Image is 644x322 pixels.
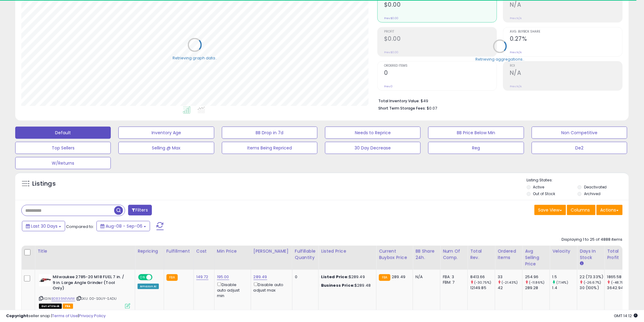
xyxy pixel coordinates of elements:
[607,285,632,291] div: 3642.94
[534,205,566,215] button: Save View
[476,57,525,62] div: Retrieving aggregations..
[118,142,214,154] button: Selling @ Max
[321,282,355,288] b: Business Price:
[217,274,229,280] a: 195.00
[196,248,212,254] div: Cost
[470,274,495,280] div: 8413.66
[39,274,51,286] img: 31V7je14OmL._SL40_.jpg
[173,55,217,61] div: Retrieving graph data..
[217,281,246,299] div: Disable auto adjust min
[6,313,106,319] div: seller snap | |
[415,248,438,261] div: BB Share 24h.
[533,191,555,196] label: Out of Stock
[470,248,492,261] div: Total Rev.
[470,285,495,291] div: 12149.85
[22,221,65,231] button: Last 30 Days
[39,274,130,308] div: ASIN:
[443,274,463,280] div: FBA: 3
[584,191,600,196] label: Archived
[597,205,623,215] button: Actions
[529,280,544,285] small: (-11.86%)
[254,248,290,254] div: [PERSON_NAME]
[166,274,178,281] small: FBA
[152,275,161,280] span: OFF
[556,280,568,285] small: (7.14%)
[217,248,248,254] div: Min Price
[584,280,601,285] small: (-26.67%)
[392,274,406,280] span: 289.49
[321,274,349,280] b: Listed Price:
[106,223,142,229] span: Aug-08 - Sep-06
[552,274,577,280] div: 1.5
[118,127,214,139] button: Inventory Age
[562,237,623,243] div: Displaying 1 to 25 of 4888 items
[254,281,288,293] div: Disable auto adjust max
[580,285,604,291] div: 30 (100%)
[128,205,152,215] button: Filters
[6,313,28,319] strong: Copyright
[580,261,583,266] small: Days In Stock.
[295,248,316,261] div: Fulfillable Quantity
[76,296,117,301] span: | SKU: 00-SGUY-SADU
[607,248,629,261] div: Total Profit
[52,313,78,319] a: Terms of Use
[533,184,544,190] label: Active
[321,283,372,288] div: $289.48
[415,274,436,280] div: N/A
[552,248,575,254] div: Velocity
[15,142,111,154] button: Top Sellers
[321,274,372,280] div: $289.49
[79,313,106,319] a: Privacy Policy
[66,224,94,229] span: Compared to:
[607,274,632,280] div: 1865.58
[15,127,111,139] button: Default
[325,127,421,139] button: Needs to Reprice
[37,248,132,254] div: Title
[584,184,607,190] label: Deactivated
[428,142,524,154] button: Reg
[498,285,522,291] div: 42
[614,313,638,319] span: 2025-10-7 14:12 GMT
[31,223,58,229] span: Last 30 Days
[379,274,390,281] small: FBA
[571,207,590,213] span: Columns
[567,205,596,215] button: Columns
[321,248,374,254] div: Listed Price
[532,142,627,154] button: De2
[379,248,410,261] div: Current Buybox Price
[96,221,150,231] button: Aug-08 - Sep-06
[63,304,73,309] span: FBA
[196,274,208,280] a: 149.72
[51,296,75,301] a: B0839N1VMW
[39,304,62,309] span: All listings that are currently out of stock and unavailable for purchase on Amazon
[443,248,465,261] div: Num of Comp.
[532,127,627,139] button: Non Competitive
[139,275,146,280] span: ON
[474,280,491,285] small: (-30.75%)
[580,248,602,261] div: Days In Stock
[552,285,577,291] div: 1.4
[138,248,161,254] div: Repricing
[502,280,518,285] small: (-21.43%)
[166,248,191,254] div: Fulfillment
[498,274,522,280] div: 33
[525,274,550,280] div: 254.96
[53,274,127,293] b: Milwaukee 2785-20 M18 FUEL 7 in. / 9 in. Large Angle Grinder (Tool Only)
[525,248,547,267] div: Avg Selling Price
[222,142,317,154] button: Items Being Repriced
[527,177,629,183] p: Listing States:
[611,280,628,285] small: (-48.79%)
[498,248,520,261] div: Ordered Items
[295,274,314,280] div: 0
[254,274,267,280] a: 289.49
[428,127,524,139] button: BB Price Below Min
[15,157,111,169] button: W/Returns
[138,284,159,289] div: Amazon AI
[443,280,463,285] div: FBM: 7
[32,180,56,188] h5: Listings
[222,127,317,139] button: BB Drop in 7d
[325,142,421,154] button: 30 Day Decrease
[525,285,550,291] div: 289.28
[580,274,604,280] div: 22 (73.33%)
